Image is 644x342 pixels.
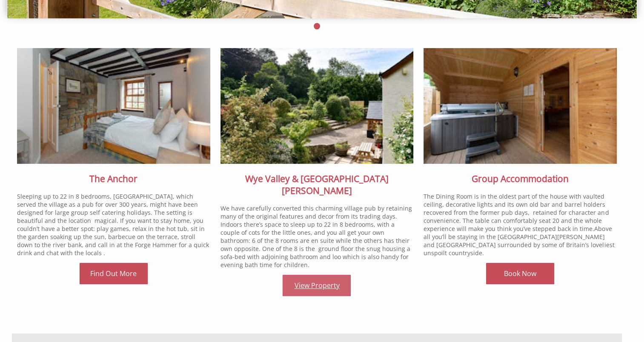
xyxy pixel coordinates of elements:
h2: The Anchor [17,173,210,185]
a: View Property [283,275,351,296]
a: Book Now [486,263,554,284]
p: We have carefully converted this charming village pub by retaining many of the original features ... [220,204,414,269]
p: Sleeping up to 22 in 8 bedrooms, [GEOGRAPHIC_DATA], which served the village as a pub for over 30... [17,192,210,257]
a: Find Out More [80,263,148,284]
h2: Group Accommodation [424,173,617,185]
h2: Wye Valley & [GEOGRAPHIC_DATA][PERSON_NAME] [220,173,414,197]
p: The Dining Room is in the oldest part of the house with vaulted ceiling, decorative lights and it... [424,192,617,257]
